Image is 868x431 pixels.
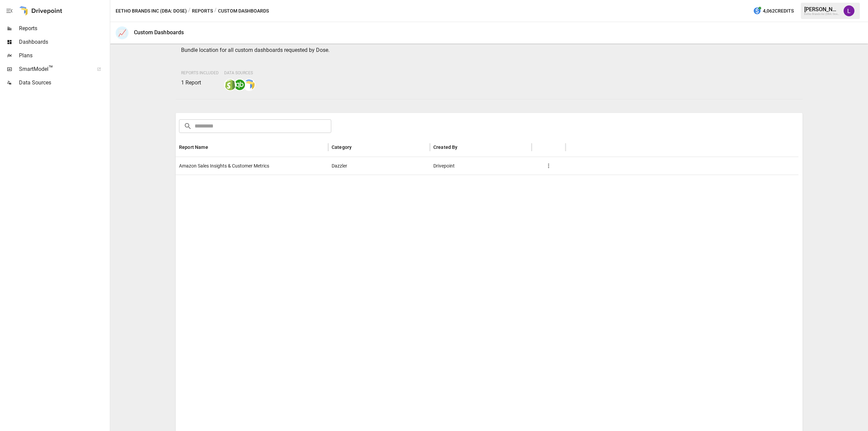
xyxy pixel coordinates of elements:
[19,38,108,46] span: Dashboards
[804,6,840,13] div: [PERSON_NAME]
[332,144,352,150] div: Category
[179,157,269,175] span: Amazon Sales Insights & Customer Metrics
[224,71,253,75] span: Data Sources
[179,144,208,150] div: Report Name
[214,7,217,15] div: /
[181,79,219,87] p: 1 Report
[19,79,108,87] span: Data Sources
[763,7,794,15] span: 4,062 Credits
[430,157,532,175] div: Drivepoint
[19,52,108,60] span: Plans
[19,65,90,73] span: SmartModel
[192,7,213,15] button: Reports
[844,5,854,16] img: Libby Knowles
[433,144,458,150] div: Created By
[181,71,219,75] span: Reports Included
[188,7,191,15] div: /
[116,26,129,39] div: 📈
[19,24,108,33] span: Reports
[840,1,859,20] button: Libby Knowles
[750,5,796,17] button: 4,062Credits
[328,157,430,175] div: Dazzler
[134,29,184,36] div: Custom Dashboards
[234,79,245,90] img: quickbooks
[804,13,840,16] div: Eetho Brands Inc (DBA: Dose)
[458,142,468,152] button: Sort
[225,79,236,90] img: shopify
[48,64,53,73] span: ™
[352,142,362,152] button: Sort
[116,7,187,15] button: Eetho Brands Inc (DBA: Dose)
[181,46,797,54] p: Bundle location for all custom dashboards requested by Dose.
[209,142,218,152] button: Sort
[244,79,255,90] img: smart model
